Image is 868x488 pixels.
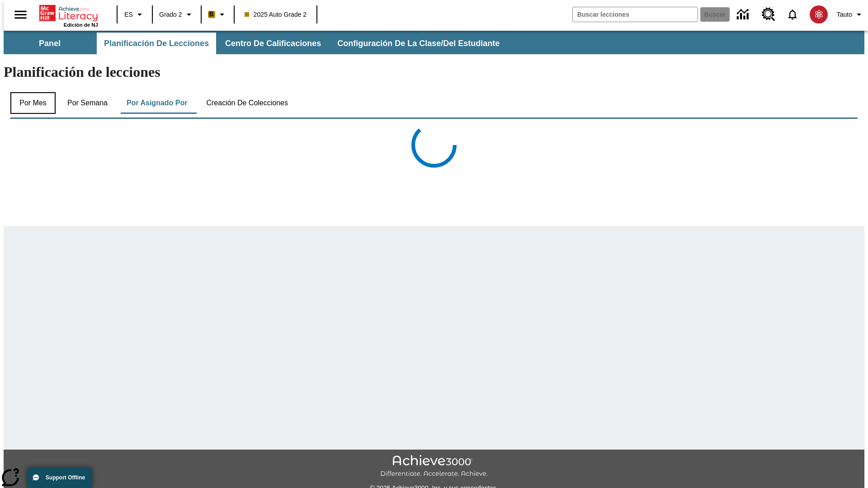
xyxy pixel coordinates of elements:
[46,474,85,481] span: Support Offline
[731,2,756,27] a: Centro de información
[39,3,98,28] div: Portada
[225,38,321,49] span: Centro de calificaciones
[810,5,828,23] img: avatar image
[204,6,231,23] button: Boost El color de la clase es anaranjado claro. Cambiar el color de la clase.
[5,33,95,54] button: Panel
[124,10,133,19] span: ES
[804,3,833,26] button: Escoja un nuevo avatar
[245,10,307,19] span: 2025 Auto Grade 2
[337,38,500,49] span: Configuración de la clase/del estudiante
[39,4,98,22] a: Portada
[97,33,216,54] button: Planificación de lecciones
[4,33,508,54] div: Subbarra de navegación
[209,9,214,20] span: B
[156,6,198,23] button: Grado: Grado 2, Elige un grado
[27,467,92,488] button: Support Offline
[7,1,34,28] button: Abrir el menú lateral
[120,6,149,23] button: Lenguaje: ES, Selecciona un idioma
[104,38,209,49] span: Planificación de lecciones
[199,92,295,114] button: Creación de colecciones
[833,6,868,23] button: Perfil/Configuración
[159,10,182,19] span: Grado 2
[218,33,328,54] button: Centro de calificaciones
[781,3,804,26] a: Notificaciones
[330,33,507,54] button: Configuración de la clase/del estudiante
[380,455,488,478] img: Achieve3000 Differentiate Accelerate Achieve
[573,7,698,22] input: Buscar campo
[10,92,56,114] button: Por mes
[4,31,864,54] div: Subbarra de navegación
[64,22,98,28] span: Edición de NJ
[60,92,115,114] button: Por semana
[39,38,61,49] span: Panel
[4,64,864,80] h1: Planificación de lecciones
[756,2,781,27] a: Centro de recursos, Se abrirá en una pestaña nueva.
[837,10,852,19] span: Tauto
[119,92,195,114] button: Por asignado por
